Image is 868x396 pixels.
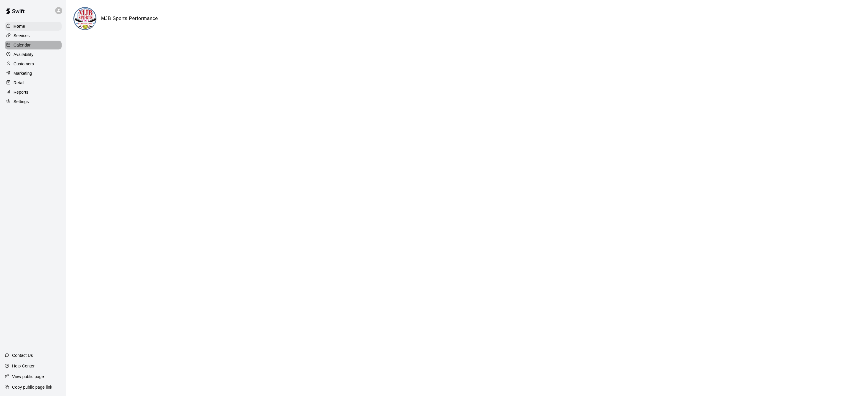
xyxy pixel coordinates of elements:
[5,69,62,78] a: Marketing
[74,8,96,30] img: MJB Sports Performance logo
[14,52,34,57] p: Availability
[12,352,33,358] p: Contact Us
[12,363,34,369] p: Help Center
[5,31,62,40] a: Services
[5,59,62,68] a: Customers
[14,42,31,48] p: Calendar
[14,89,28,95] p: Reports
[14,70,32,76] p: Marketing
[5,88,62,97] a: Reports
[5,41,62,49] a: Calendar
[101,15,158,22] h6: MJB Sports Performance
[5,50,62,59] a: Availability
[12,374,44,380] p: View public page
[14,61,34,67] p: Customers
[14,99,29,105] p: Settings
[12,384,52,390] p: Copy public page link
[5,97,62,106] a: Settings
[14,80,24,86] p: Retail
[5,22,62,31] a: Home
[5,78,62,87] a: Retail
[14,23,25,29] p: Home
[14,33,30,39] p: Services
